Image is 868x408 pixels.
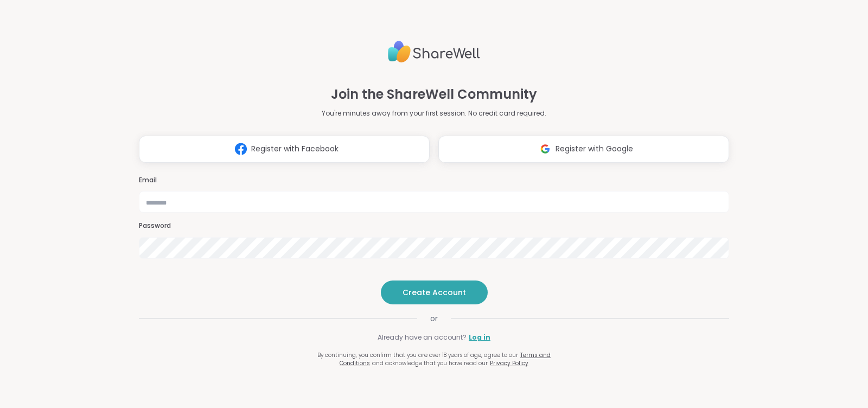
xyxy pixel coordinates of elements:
[490,359,528,367] a: Privacy Policy
[139,136,430,163] button: Register with Facebook
[340,351,551,367] a: Terms and Conditions
[469,333,490,342] a: Log in
[403,287,466,298] span: Create Account
[372,359,488,367] span: and acknowledge that you have read our
[535,139,556,159] img: ShareWell Logomark
[438,136,729,163] button: Register with Google
[388,36,480,67] img: ShareWell Logo
[417,313,451,324] span: or
[556,143,633,155] span: Register with Google
[331,85,537,104] h1: Join the ShareWell Community
[231,139,251,159] img: ShareWell Logomark
[251,143,339,155] span: Register with Facebook
[322,109,546,118] p: You're minutes away from your first session. No credit card required.
[139,176,729,185] h3: Email
[139,221,729,231] h3: Password
[378,333,467,342] span: Already have an account?
[381,280,488,304] button: Create Account
[317,351,518,359] span: By continuing, you confirm that you are over 18 years of age, agree to our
